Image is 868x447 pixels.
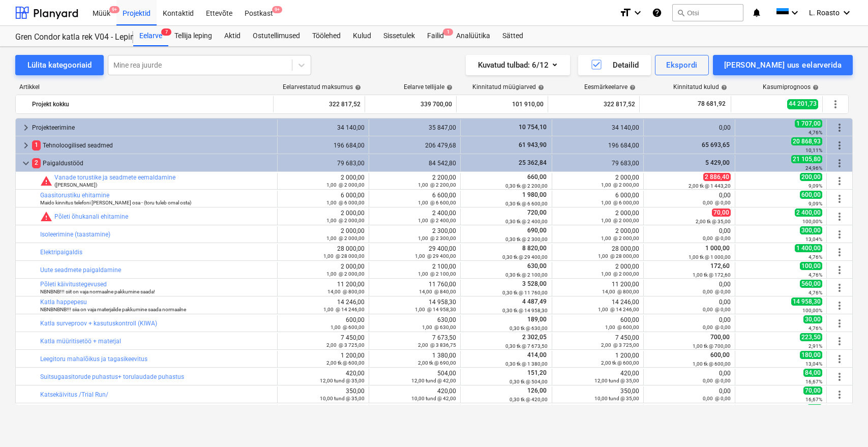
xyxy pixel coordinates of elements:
i: Abikeskus [652,7,662,19]
a: Gaasitorustiku ehitamine [40,192,109,199]
span: Rohkem tegevusi [833,246,846,258]
div: 322 817,52 [278,96,361,112]
small: 0,30 tk @ 504,00 [510,379,548,384]
div: 14 246,00 [556,299,639,313]
small: 12,00 tund @ 35,00 [320,378,365,383]
small: 14,00 @ 840,00 [419,289,456,294]
button: Detailid [578,55,651,75]
small: 1,00 @ 2 000,00 [601,271,639,277]
div: 2 000,00 [282,210,365,224]
small: 1,00 @ 14 246,00 [323,307,365,312]
span: search [677,9,685,17]
div: 2 200,00 [373,174,456,188]
div: Projekteerimine [32,120,273,136]
small: 10,00 tund @ 42,00 [411,396,456,401]
div: 420,00 [556,370,639,384]
a: Analüütika [450,26,496,46]
span: 660,00 [526,173,548,181]
span: Rohkem tegevusi [833,175,846,187]
small: 9,09% [809,201,822,206]
small: 1,00 @ 28 000,00 [323,253,365,259]
small: 1,00 tk @ 700,00 [693,343,731,349]
span: keyboard_arrow_down [20,157,32,169]
small: Maido kinnitus telefoni teel tööde osa - (toru tuleb omal osta) [40,200,191,205]
small: 0,30 tk @ 2 100,00 [505,272,548,278]
span: 1 [443,28,453,36]
div: Eesmärkeelarve [584,83,636,91]
span: 9+ [109,6,119,13]
small: 1,00 @ 2 000,00 [326,235,365,241]
span: 61 943,90 [518,141,548,148]
small: (vanaraud meile) [54,182,97,188]
div: 2 000,00 [282,227,365,242]
small: 1,00 @ 29 400,00 [415,253,456,259]
span: 1 000,00 [704,245,731,252]
div: 2 000,00 [556,174,639,188]
small: 10,11% [805,147,822,153]
span: Rohkem tegevusi [833,122,846,134]
div: 2 100,00 [373,263,456,277]
span: 1 707,00 [795,120,822,128]
small: 1,00 @ 14 246,00 [598,307,639,312]
div: Tellija leping [168,26,218,46]
a: Isoleerimine (taastamine) [40,231,110,238]
div: 0,00 [648,192,731,206]
div: 1 200,00 [282,352,365,366]
div: 0,00 [648,370,731,384]
div: Kuvatud tulbad : 6/12 [478,58,558,72]
span: Seotud kulud ületavad prognoosi [40,175,52,187]
small: 0,00 @ 0,00 [703,396,731,401]
a: Leegitoru mahalõikus ja tagasikeevitus [40,355,147,363]
span: 700,00 [709,334,731,341]
small: 2,00 @ 3 725,00 [326,342,365,348]
div: 322 817,52 [552,96,635,112]
small: 2,91% [809,343,822,349]
span: 1 980,00 [521,191,548,198]
span: Rohkem tegevusi [833,335,846,347]
div: 6 000,00 [556,192,639,206]
i: keyboard_arrow_down [789,7,801,19]
i: notifications [752,7,762,19]
div: Eelarve [133,26,168,46]
small: 0,30 tk @ 630,00 [510,325,548,331]
span: Rohkem tegevusi [833,371,846,383]
a: Eelarve7 [133,26,168,46]
a: Kulud [347,26,377,46]
small: 4,76% [809,272,822,278]
small: 9,09% [809,183,822,189]
small: 0,00 @ 0,00 [703,235,731,241]
small: 1,00 @ 600,00 [331,324,365,330]
span: 25 362,84 [518,159,548,166]
small: 1,00 tk @ 1 000,00 [689,254,731,260]
a: Sätted [496,26,529,46]
span: 8 820,00 [521,245,548,252]
span: Rohkem tegevusi [833,211,846,223]
div: 0,00 [648,124,731,131]
small: 1,00 tk @ 600,00 [693,361,731,367]
small: 16,67% [805,397,822,402]
div: Gren Condor katla rek V04 - Lepingusse [15,32,121,43]
div: 11 760,00 [373,281,456,295]
span: 300,00 [800,226,822,234]
small: 0,30 tk @ 29 400,00 [502,254,548,260]
div: 6 600,00 [373,192,456,206]
span: Rohkem tegevusi [833,157,846,169]
a: Põleti õhukanali ehitamine [54,213,128,220]
span: 630,00 [526,262,548,270]
small: 1,00 @ 600,00 [605,324,639,330]
div: 101 910,00 [461,96,544,112]
span: Rohkem tegevusi [833,139,846,152]
span: 0,00 [807,404,822,412]
a: Katla surveproov + kasutuskontroll (KIWA) [40,320,157,327]
small: 2,00 tk @ 690,00 [418,360,456,366]
i: format_size [619,7,632,19]
div: 29 400,00 [373,245,456,259]
a: Töölehed [306,26,347,46]
small: 4,76% [809,254,822,260]
span: 84,00 [803,369,822,377]
span: help [353,84,361,91]
span: 2 [32,158,41,168]
small: 13,04% [805,361,822,367]
span: Seotud kulud ületavad prognoosi [40,211,52,223]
